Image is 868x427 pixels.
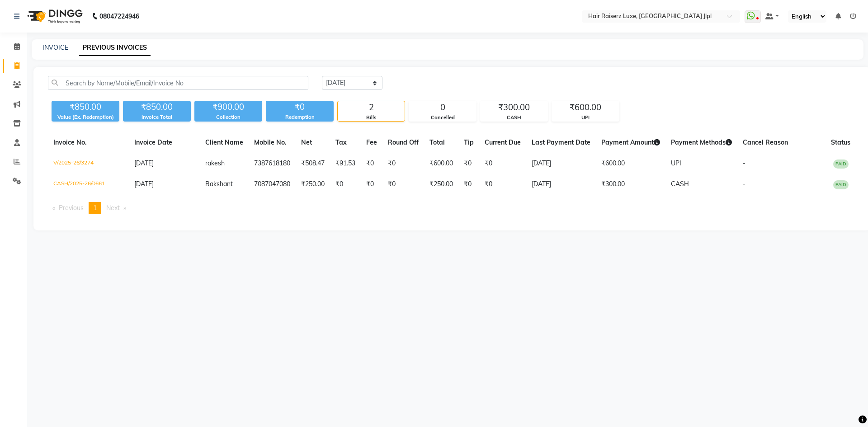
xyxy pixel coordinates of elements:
[424,174,458,195] td: ₹250.00
[596,174,665,195] td: ₹300.00
[205,159,225,167] span: rakesh
[59,204,84,212] span: Previous
[134,159,154,167] span: [DATE]
[831,138,850,146] span: Status
[330,174,361,195] td: ₹0
[330,153,361,174] td: ₹91.53
[194,113,262,121] div: Collection
[458,174,479,195] td: ₹0
[296,153,330,174] td: ₹508.47
[99,4,139,29] b: 08047224946
[743,138,788,146] span: Cancel Reason
[552,114,619,122] div: UPI
[123,113,191,121] div: Invoice Total
[48,174,129,195] td: CASH/2025-26/0661
[42,43,68,52] a: INVOICE
[296,174,330,195] td: ₹250.00
[52,101,119,113] div: ₹850.00
[833,160,849,169] span: PAID
[205,138,243,146] span: Client Name
[479,153,526,174] td: ₹0
[106,204,120,212] span: Next
[249,174,296,195] td: 7087047080
[596,153,665,174] td: ₹600.00
[335,138,347,146] span: Tax
[366,138,377,146] span: Fee
[338,114,405,122] div: Bills
[254,138,287,146] span: Mobile No.
[481,114,547,122] div: CASH
[48,76,308,90] input: Search by Name/Mobile/Email/Invoice No
[743,159,745,167] span: -
[79,40,151,56] a: PREVIOUS INVOICES
[361,153,382,174] td: ₹0
[552,101,619,114] div: ₹600.00
[382,153,424,174] td: ₹0
[424,153,458,174] td: ₹600.00
[123,101,191,113] div: ₹850.00
[526,153,596,174] td: [DATE]
[532,138,590,146] span: Last Payment Date
[194,101,262,113] div: ₹900.00
[52,113,119,121] div: Value (Ex. Redemption)
[382,174,424,195] td: ₹0
[205,180,233,188] span: Bakshant
[23,4,85,29] img: logo
[671,180,689,188] span: CASH
[485,138,521,146] span: Current Due
[743,180,745,188] span: -
[48,202,856,214] nav: Pagination
[601,138,660,146] span: Payment Amount
[361,174,382,195] td: ₹0
[671,138,732,146] span: Payment Methods
[48,153,129,174] td: V/2025-26/3274
[409,101,476,114] div: 0
[671,159,681,167] span: UPI
[338,101,405,114] div: 2
[249,153,296,174] td: 7387618180
[301,138,312,146] span: Net
[481,101,547,114] div: ₹300.00
[479,174,526,195] td: ₹0
[93,204,97,212] span: 1
[388,138,419,146] span: Round Off
[266,101,334,113] div: ₹0
[266,113,334,121] div: Redemption
[526,174,596,195] td: [DATE]
[409,114,476,122] div: Cancelled
[429,138,445,146] span: Total
[458,153,479,174] td: ₹0
[833,180,849,189] span: PAID
[134,138,172,146] span: Invoice Date
[53,138,87,146] span: Invoice No.
[134,180,154,188] span: [DATE]
[464,138,474,146] span: Tip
